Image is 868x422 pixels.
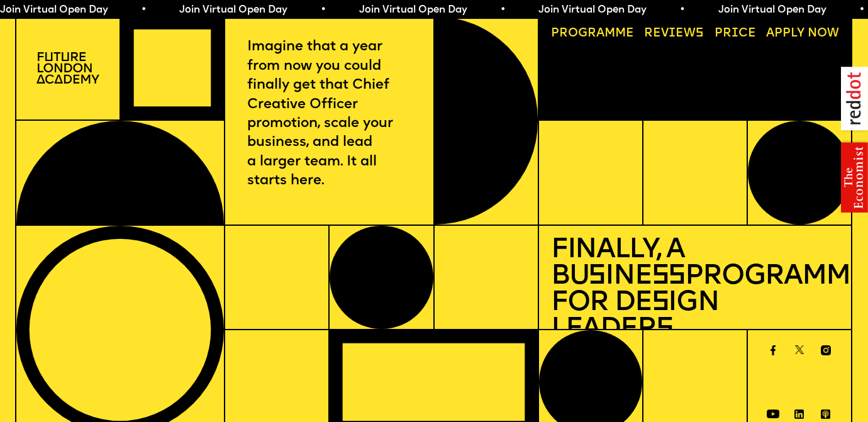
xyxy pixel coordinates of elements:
p: Imagine that a year from now you could finally get that Chief Creative Officer promotion, scale y... [247,38,411,191]
a: Apply now [760,23,845,47]
span: • [320,5,325,15]
span: ss [652,263,686,291]
span: A [766,28,774,40]
h1: Finally, a Bu ine Programme for De ign Leader [551,238,839,343]
span: s [588,263,605,291]
span: • [140,5,145,15]
span: a [596,28,604,40]
span: s [652,289,669,317]
a: Reviews [638,23,710,47]
span: • [499,5,504,15]
span: • [678,5,684,15]
a: Programme [545,23,640,47]
span: • [858,5,864,15]
span: s [656,316,673,343]
a: Price [708,23,762,47]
